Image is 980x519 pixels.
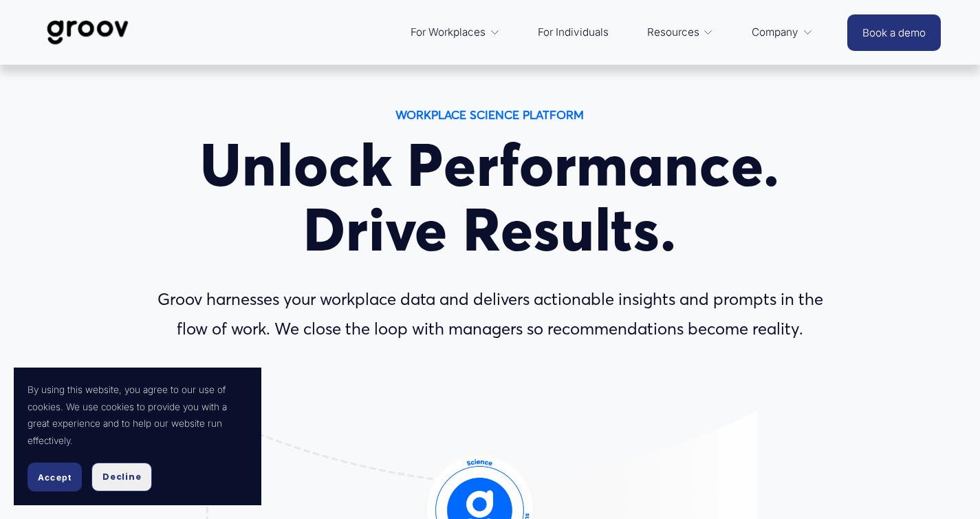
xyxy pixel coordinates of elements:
a: folder dropdown [640,16,721,49]
button: Decline [91,463,152,491]
h1: Unlock Performance. Drive Results. [153,133,827,262]
button: Accept [28,463,82,491]
section: Cookie banner [14,368,261,505]
span: Accept [38,472,72,483]
a: folder dropdown [404,16,507,49]
p: By using this website, you agree to our use of cookies. We use cookies to provide you with a grea... [28,381,248,449]
span: Resources [647,23,699,42]
a: Book a demo [847,14,941,51]
span: Company [752,23,798,42]
p: Groov harnesses your workplace data and delivers actionable insights and prompts in the flow of w... [153,285,827,344]
span: For Workplaces [411,23,486,42]
img: Groov | Workplace Science Platform | Unlock Performance | Drive Results [39,10,136,55]
a: For Individuals [531,16,616,49]
strong: WORKPLACE SCIENCE PLATFORM [395,107,584,122]
a: folder dropdown [745,16,820,49]
span: Decline [102,471,141,483]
